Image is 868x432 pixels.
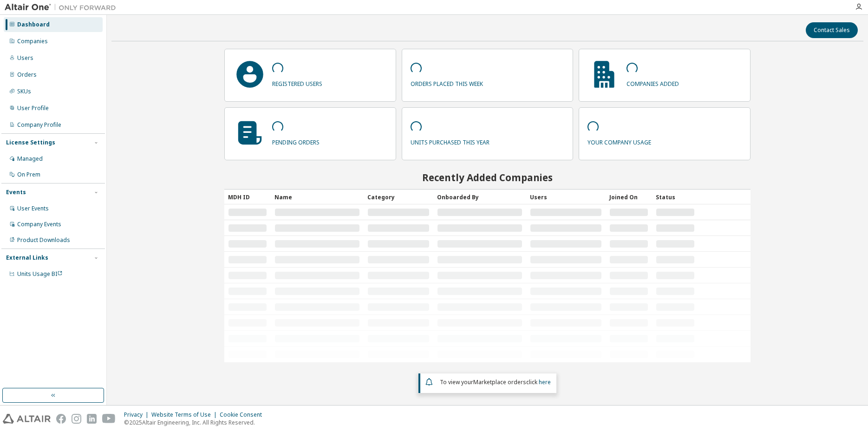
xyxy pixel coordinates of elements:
img: linkedin.svg [87,414,97,424]
div: SKUs [17,88,31,95]
img: facebook.svg [56,414,66,424]
div: Status [656,190,695,204]
div: Website Terms of Use [151,411,220,419]
a: here [539,378,551,386]
div: Dashboard [17,21,50,28]
div: MDH ID [228,190,267,204]
div: Onboarded By [437,190,522,204]
div: Product Downloads [17,236,70,244]
div: Users [530,190,602,204]
img: altair_logo.svg [3,414,51,424]
p: registered users [272,77,322,88]
div: Name [274,190,360,204]
div: Category [367,190,430,204]
p: orders placed this week [411,77,483,88]
img: youtube.svg [102,414,116,424]
div: On Prem [17,171,40,178]
p: companies added [627,77,679,88]
div: Cookie Consent [220,411,268,419]
p: your company usage [587,136,651,146]
div: User Events [17,205,49,212]
em: Marketplace orders [473,378,526,386]
div: Joined On [609,190,648,204]
div: License Settings [6,139,55,146]
div: Users [17,54,33,62]
div: Company Profile [17,121,61,129]
div: Events [6,189,26,196]
p: units purchased this year [411,136,489,146]
div: External Links [6,254,48,262]
p: © 2025 Altair Engineering, Inc. All Rights Reserved. [124,419,268,426]
span: To view your click [440,378,551,386]
div: Company Events [17,221,61,228]
div: Companies [17,38,48,45]
h2: Recently Added Companies [224,171,751,183]
div: Orders [17,71,37,79]
button: Contact Sales [806,22,858,38]
div: User Profile [17,105,49,112]
img: Altair One [5,3,121,12]
span: Units Usage BI [17,270,63,278]
p: pending orders [272,136,320,146]
div: Managed [17,155,43,163]
div: Privacy [124,411,151,419]
img: instagram.svg [72,414,81,424]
